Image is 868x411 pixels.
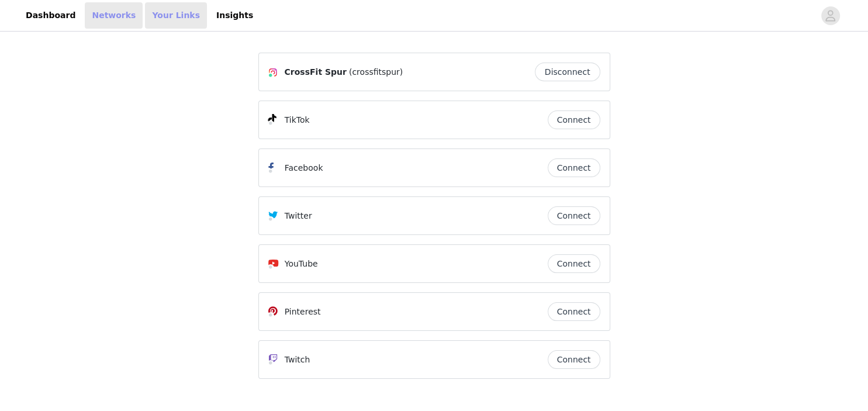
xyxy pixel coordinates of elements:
span: (crossfitspur) [349,66,403,78]
p: YouTube [285,258,318,270]
button: Connect [548,350,600,369]
p: Pinterest [285,306,321,318]
a: Insights [209,2,260,29]
button: Connect [548,302,600,321]
p: Facebook [285,162,323,174]
p: TikTok [285,114,310,126]
a: Dashboard [19,2,82,29]
button: Connect [548,254,600,273]
button: Connect [548,110,600,129]
p: Twitch [285,354,310,366]
button: Connect [548,158,600,177]
a: Your Links [145,2,207,29]
div: avatar [825,6,836,25]
span: CrossFit Spur [285,66,347,78]
button: Connect [548,206,600,225]
button: Disconnect [535,63,600,81]
a: Networks [85,2,143,29]
p: Twitter [285,210,312,222]
img: Instagram Icon [268,68,278,77]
